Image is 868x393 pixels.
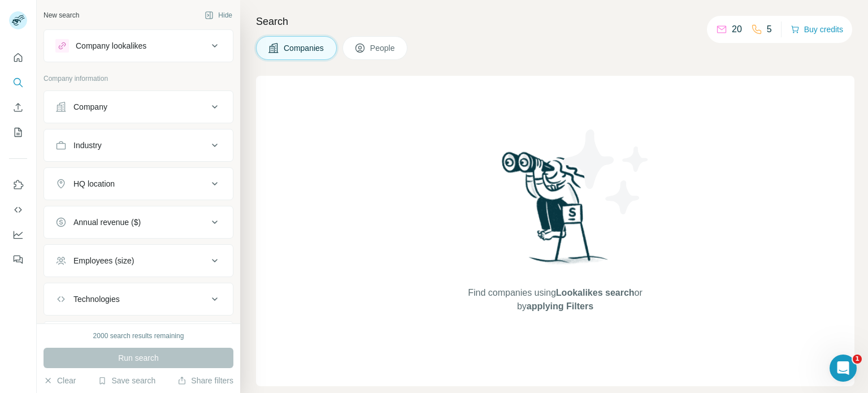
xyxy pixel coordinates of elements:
button: Dashboard [9,224,27,245]
button: Technologies [44,286,233,313]
button: Feedback [9,249,27,270]
button: Use Surfe API [9,200,27,220]
button: Share filters [177,375,233,386]
span: 1 [853,355,862,364]
div: Company lookalikes [76,40,146,51]
div: Technologies [73,293,120,305]
button: Clear [44,375,76,386]
button: Save search [98,375,155,386]
span: Lookalikes search [556,288,635,297]
span: Companies [284,42,325,54]
button: Annual revenue ($) [44,209,233,236]
button: Search [9,72,27,93]
button: HQ location [44,170,233,197]
p: Company information [44,74,233,84]
div: Annual revenue ($) [73,217,141,228]
button: Industry [44,132,233,159]
button: Enrich CSV [9,97,27,118]
iframe: Intercom live chat [830,355,857,382]
button: Quick start [9,47,27,68]
p: 5 [767,23,772,36]
div: Employees (size) [73,255,134,266]
span: applying Filters [527,301,593,311]
button: My lists [9,122,27,142]
span: People [370,42,396,54]
button: Hide [197,7,240,24]
span: Find companies using or by [465,286,645,313]
button: Employees (size) [44,247,233,274]
div: 2000 search results remaining [93,331,184,341]
button: Buy credits [791,21,843,37]
img: Surfe Illustration - Woman searching with binoculars [497,149,614,275]
div: HQ location [73,178,115,189]
p: 20 [732,23,742,36]
button: Company lookalikes [44,32,233,59]
div: Company [73,101,107,113]
button: Use Surfe on LinkedIn [9,175,27,195]
div: Industry [73,140,102,151]
div: New search [44,10,79,20]
img: Surfe Illustration - Stars [555,121,657,223]
h4: Search [256,14,854,29]
button: Company [44,93,233,120]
